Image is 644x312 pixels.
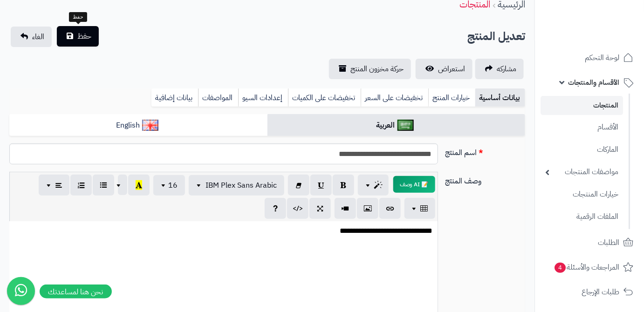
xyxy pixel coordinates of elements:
button: IBM Plex Sans Arabic [189,175,284,196]
button: حفظ [57,26,99,47]
a: حركة مخزون المنتج [329,59,411,79]
a: المواصفات [198,88,238,107]
a: المنتجات [541,96,623,115]
a: الملفات الرقمية [541,207,623,227]
span: استعراض [438,63,465,75]
a: الطلبات [541,231,638,254]
a: تخفيضات على السعر [361,88,428,107]
label: اسم المنتج [442,143,529,158]
a: خيارات المنتجات [541,184,623,204]
a: العربية [267,114,526,137]
a: طلبات الإرجاع [541,281,638,303]
a: بيانات أساسية [475,88,525,107]
a: خيارات المنتج [428,88,475,107]
img: العربية [397,120,414,131]
button: 📝 AI وصف [393,176,435,193]
a: مشاركه [475,59,524,79]
span: حركة مخزون المنتج [350,63,404,75]
a: لوحة التحكم [541,47,638,69]
a: تخفيضات على الكميات [288,88,361,107]
a: الماركات [541,140,623,160]
span: الأقسام والمنتجات [568,76,619,89]
a: بيانات إضافية [151,88,198,107]
span: 4 [555,262,566,272]
a: استعراض [416,59,473,79]
a: الغاء [11,27,52,47]
a: English [9,114,267,137]
span: طلبات الإرجاع [582,285,619,298]
span: 16 [168,180,178,191]
span: IBM Plex Sans Arabic [206,180,277,191]
a: إعدادات السيو [238,88,288,107]
span: المراجعات والأسئلة [554,261,619,274]
span: مشاركه [497,63,516,75]
span: الطلبات [598,236,619,249]
a: الأقسام [541,117,623,137]
button: 16 [153,175,185,196]
a: مواصفات المنتجات [541,162,623,182]
img: logo-2.png [581,7,635,27]
label: وصف المنتج [442,172,529,187]
h2: تعديل المنتج [467,27,525,46]
div: حفظ [69,12,87,22]
span: لوحة التحكم [585,51,619,64]
span: الغاء [32,31,44,42]
img: English [142,120,158,131]
span: حفظ [77,31,91,42]
a: المراجعات والأسئلة4 [541,256,638,278]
